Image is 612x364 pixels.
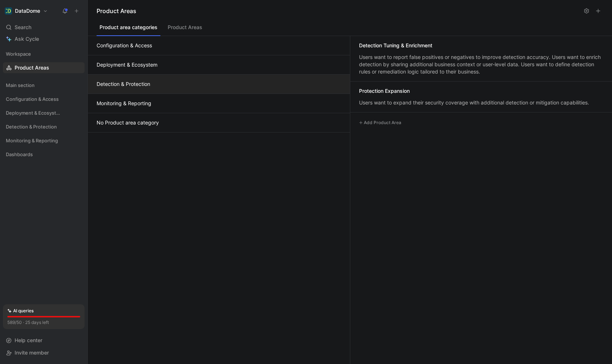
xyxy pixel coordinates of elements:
button: Product area categories [97,22,160,36]
div: Invite member [3,347,85,358]
div: Dashboards [3,149,85,160]
button: Add Product Area [356,118,404,127]
span: Configuration & Access [6,95,59,103]
div: 589/50 · 25 days left [7,319,49,326]
h1: Product Areas [97,7,580,15]
div: Monitoring & Reporting [3,135,85,148]
span: Monitoring & Reporting [6,137,58,144]
span: Search [15,23,31,32]
div: Detection & Protection [3,121,85,134]
button: No Product area category [88,113,350,132]
span: Deployment & Ecosystem [6,109,63,116]
div: Dashboards [3,149,85,162]
button: DataDomeDataDome [3,6,50,16]
span: Help center [15,337,42,343]
div: Detection Tuning & Enrichment [359,42,432,49]
span: Ask Cycle [15,35,39,43]
div: Main section [3,80,85,93]
div: AI queries [7,307,34,314]
div: Help center [3,335,85,346]
button: Detection & Protection [88,75,350,94]
div: Detection & Protection [3,121,85,132]
h1: DataDome [15,8,40,14]
div: Configuration & Access [3,94,85,104]
span: Invite member [15,349,49,356]
a: Product Areas [3,62,85,73]
button: Monitoring & Reporting [88,94,350,113]
span: Workspace [6,50,31,58]
div: Users want to report false positives or negatives to improve detection accuracy. Users want to en... [359,54,603,75]
span: Dashboards [6,151,33,158]
img: DataDome [5,7,12,15]
div: Deployment & Ecosystem [3,107,85,118]
span: Product Areas [15,64,49,71]
span: Main section [6,82,35,89]
button: Deployment & Ecosystem [88,55,350,75]
button: Product Areas [165,22,205,36]
div: Configuration & Access [3,94,85,107]
span: Detection & Protection [6,123,57,130]
div: Main section [3,80,85,91]
a: Ask Cycle [3,33,85,44]
div: Monitoring & Reporting [3,135,85,146]
div: Deployment & Ecosystem [3,107,85,120]
div: Users want to expand their security coverage with additional detection or mitigation capabilities. [359,99,603,106]
button: Configuration & Access [88,36,350,55]
div: Protection Expansion [359,87,410,95]
div: Search [3,22,85,33]
div: Workspace [3,48,85,59]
